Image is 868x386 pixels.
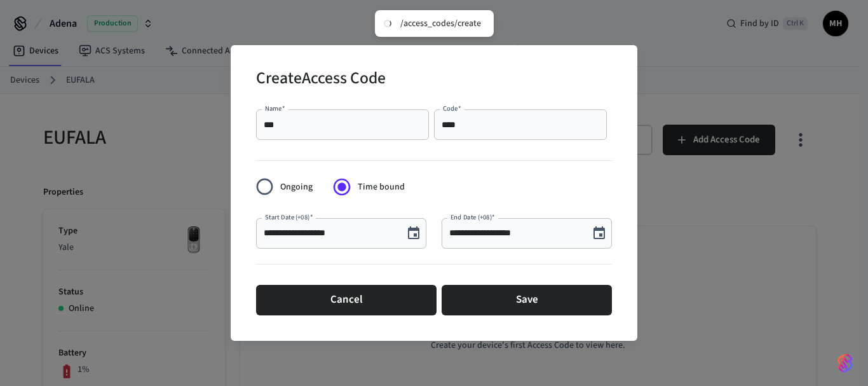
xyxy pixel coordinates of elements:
[400,18,481,29] div: /access_codes/create
[587,221,612,246] button: Choose date, selected date is Aug 12, 2025
[837,353,853,373] img: SeamLogoGradient.69752ec5.svg
[442,285,612,315] button: Save
[265,104,285,113] label: Name
[280,181,313,194] span: Ongoing
[256,285,437,315] button: Cancel
[443,104,461,113] label: Code
[451,212,495,222] label: End Date (+08)
[256,60,386,99] h2: Create Access Code
[358,181,405,194] span: Time bound
[265,212,313,222] label: Start Date (+08)
[401,221,426,246] button: Choose date, selected date is Aug 12, 2025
